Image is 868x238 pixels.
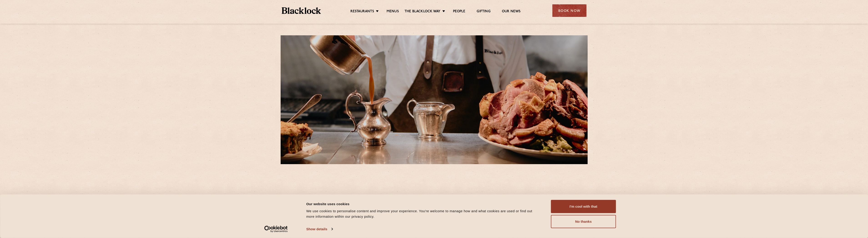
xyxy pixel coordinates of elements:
[282,7,321,14] img: BL_Textured_Logo-footer-cropped.svg
[306,208,541,219] div: We use cookies to personalise content and improve your experience. You're welcome to manage how a...
[453,9,465,14] a: People
[350,9,374,14] a: Restaurants
[551,200,616,213] button: I'm cool with that
[477,9,490,14] a: Gifting
[256,226,296,233] a: Usercentrics Cookiebot - opens in a new window
[306,201,541,207] div: Our website uses cookies
[551,215,616,228] button: No thanks
[405,9,440,14] a: The Blacklock Way
[502,9,521,14] a: Our News
[306,226,333,233] a: Show details
[387,9,399,14] a: Menus
[552,4,586,17] div: Book Now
